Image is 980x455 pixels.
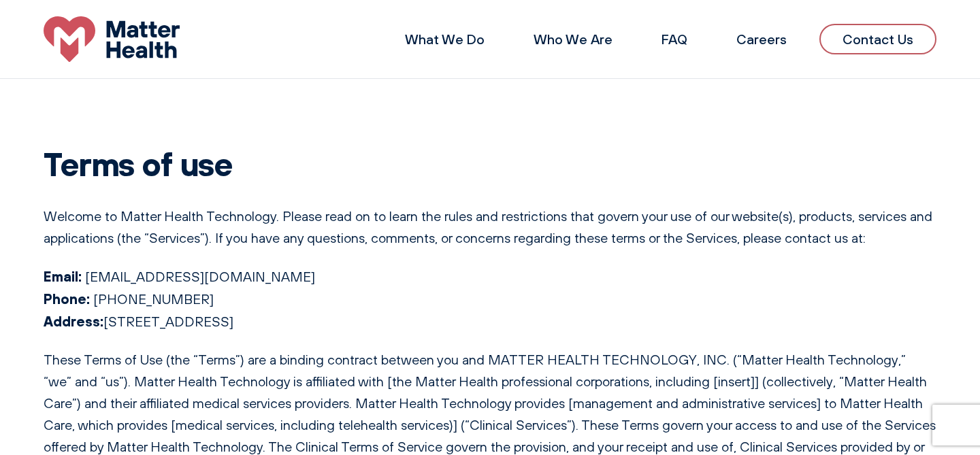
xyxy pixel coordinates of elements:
a: Contact Us [819,24,936,54]
strong: Phone: [44,290,90,307]
a: Careers [736,31,787,48]
strong: Address: [44,312,103,330]
a: What We Do [405,31,485,48]
h1: Terms of use [44,144,936,184]
p: Welcome to Matter Health Technology. Please read on to learn the rules and restrictions that gove... [44,205,936,249]
p: [STREET_ADDRESS] [44,265,936,333]
a: [EMAIL_ADDRESS][DOMAIN_NAME] [85,269,315,285]
a: FAQ [661,31,687,48]
strong: Email: [44,267,82,285]
a: [PHONE_NUMBER] [93,291,214,307]
a: Who We Are [534,31,612,48]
